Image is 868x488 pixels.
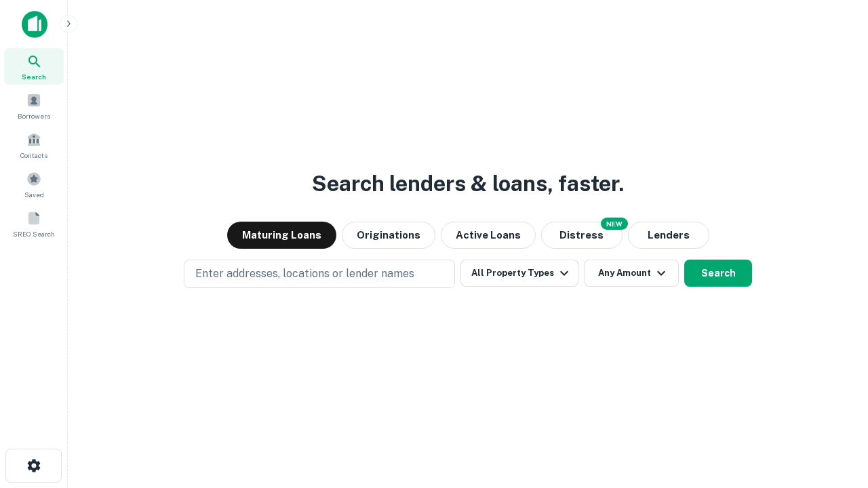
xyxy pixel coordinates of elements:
[227,222,336,249] button: Maturing Loans
[13,228,55,239] span: SREO Search
[184,260,455,288] button: Enter addresses, locations or lender names
[441,222,536,249] button: Active Loans
[18,110,50,121] span: Borrowers
[628,222,709,249] button: Lenders
[601,218,628,230] div: NEW
[22,71,46,82] span: Search
[541,222,623,249] button: Search distressed loans with lien and other non-mortgage details.
[312,167,624,200] h3: Search lenders & loans, faster.
[4,205,64,242] a: SREO Search
[460,260,578,287] button: All Property Types
[4,87,64,124] a: Borrowers
[24,189,44,200] span: Saved
[4,48,64,85] a: Search
[20,150,47,161] span: Contacts
[22,11,47,38] img: capitalize-icon.png
[684,260,752,287] button: Search
[342,222,435,249] button: Originations
[195,266,414,282] p: Enter addresses, locations or lender names
[800,380,868,445] iframe: Chat Widget
[4,127,64,163] a: Contacts
[584,260,679,287] button: Any Amount
[4,166,64,203] a: Saved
